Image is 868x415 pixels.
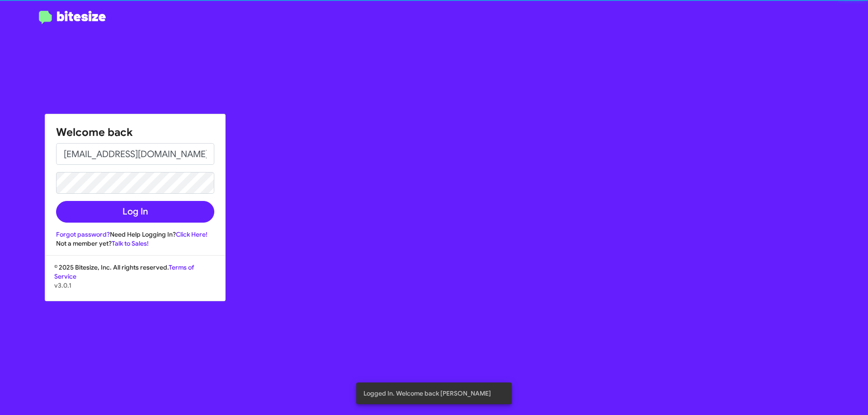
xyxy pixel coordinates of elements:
div: © 2025 Bitesize, Inc. All rights reserved. [45,263,225,301]
div: Not a member yet? [56,239,214,248]
h1: Welcome back [56,125,214,140]
span: Logged In. Welcome back [PERSON_NAME] [363,389,491,398]
a: Click Here! [176,230,208,238]
a: Talk to Sales! [112,239,149,247]
div: Need Help Logging In? [56,230,214,239]
button: Log In [56,201,214,223]
input: Email address [56,143,214,165]
a: Forgot password? [56,230,110,238]
p: v3.0.1 [54,281,216,290]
